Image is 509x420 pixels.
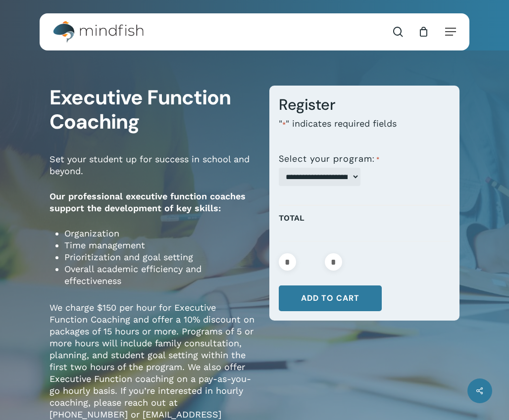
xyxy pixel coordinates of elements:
input: Product quantity [299,253,322,271]
li: Prioritization and goal setting [64,251,254,263]
p: Total [279,211,450,236]
p: Set your student up for success in school and beyond. [50,153,254,190]
li: Organization [64,228,254,239]
a: Navigation Menu [445,27,456,37]
header: Main Menu [40,13,469,50]
h1: Executive Function Coaching [50,86,254,135]
button: Add to cart [279,285,382,311]
p: " " indicates required fields [279,118,450,144]
h3: Register [279,95,450,114]
li: Overall academic efficiency and effectiveness [64,263,254,287]
strong: Our professional executive function coaches support the development of key skills: [50,191,246,213]
label: Select your program: [279,154,380,165]
li: Time management [64,239,254,251]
